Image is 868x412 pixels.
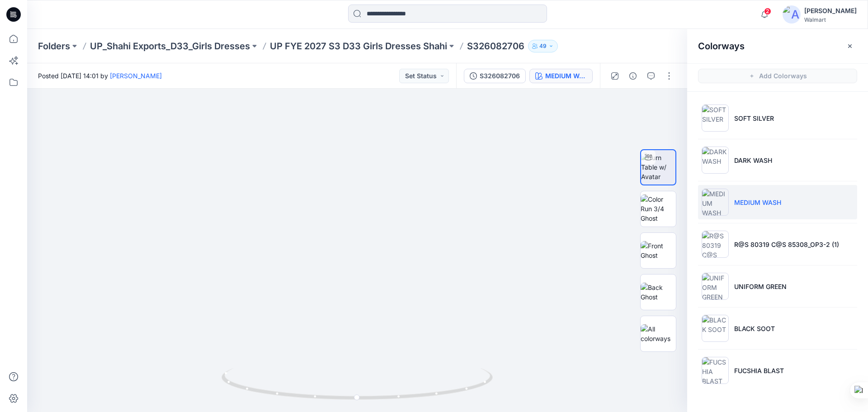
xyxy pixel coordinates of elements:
[734,198,781,207] p: MEDIUM WASH
[804,5,857,16] div: [PERSON_NAME]
[641,241,676,260] img: Front Ghost
[467,40,524,52] p: S326082706
[734,114,774,123] p: SOFT SILVER
[702,189,729,216] img: MEDIUM WASH
[702,147,729,174] img: DARK WASH
[539,41,547,51] p: 49
[464,69,526,83] button: S326082706
[702,231,729,258] img: R@S 80319 C@S 85308_OP3-2 (1)
[528,40,558,52] button: 49
[641,153,675,181] img: Turn Table w/ Avatar
[270,40,447,52] a: UP FYE 2027 S3 D33 Girls Dresses Shahi
[734,282,787,291] p: UNIFORM GREEN
[110,72,162,80] a: [PERSON_NAME]
[38,71,162,81] span: Posted [DATE] 14:01 by
[734,156,772,165] p: DARK WASH
[529,69,593,83] button: MEDIUM WASH
[698,41,745,52] h2: Colorways
[804,16,857,23] div: Walmart
[764,8,771,15] span: 2
[734,366,784,375] p: FUCSHIA BLAST
[783,5,801,24] img: avatar
[734,324,775,333] p: BLACK SOOT
[626,69,640,83] button: Details
[545,71,587,81] div: MEDIUM WASH
[90,40,250,52] a: UP_Shahi Exports_D33_Girls Dresses
[734,240,839,249] p: R@S 80319 C@S 85308_OP3-2 (1)
[702,357,729,384] img: FUCSHIA BLAST
[641,324,676,343] img: All colorways
[641,194,676,223] img: Color Run 3/4 Ghost
[702,315,729,342] img: BLACK SOOT
[38,40,70,52] a: Folders
[641,283,676,302] img: Back Ghost
[480,71,520,81] div: S326082706
[702,104,729,132] img: SOFT SILVER
[702,273,729,300] img: UNIFORM GREEN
